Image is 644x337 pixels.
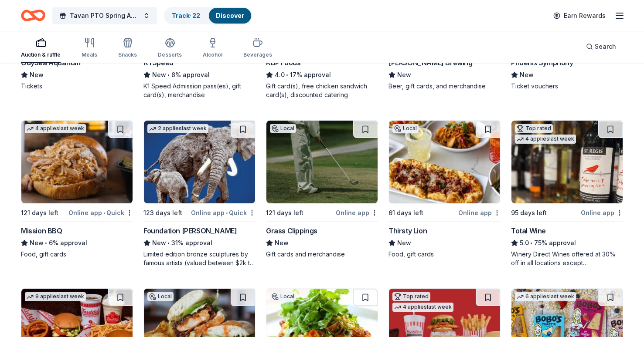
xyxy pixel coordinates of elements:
[392,303,453,312] div: 4 applies last week
[143,250,256,267] div: Limited edition bronze sculptures by famous artists (valued between $2k to $7k; proceeds will spl...
[243,34,272,63] button: Beverages
[164,7,252,24] button: Track· 22Discover
[511,250,623,267] div: Winery Direct Wines offered at 30% off in all locations except [GEOGRAPHIC_DATA], [GEOGRAPHIC_DAT...
[266,121,378,203] img: Image for Grass Clippings
[266,82,378,99] div: Gift card(s), free chicken sandwich card(s), discounted catering
[143,57,174,68] div: K1 Speed
[581,207,623,218] div: Online app
[167,71,170,78] span: •
[82,34,97,63] button: Meals
[266,120,378,259] a: Image for Grass ClippingsLocal121 days leftOnline appGrass ClippingsNewGift cards and merchandise
[515,292,576,301] div: 6 applies last week
[243,51,272,58] div: Beverages
[511,120,623,267] a: Image for Total WineTop rated4 applieslast week95 days leftOnline appTotal Wine5.0•75% approvalWi...
[103,209,105,216] span: •
[520,238,529,248] span: 5.0
[21,34,61,63] button: Auction & raffle
[548,8,611,24] a: Earn Rewards
[389,121,500,203] img: Image for Thirsty Lion
[266,250,378,259] div: Gift cards and merchandise
[144,121,255,203] img: Image for Foundation Michelangelo
[21,120,133,259] a: Image for Mission BBQ4 applieslast week121 days leftOnline app•QuickMission BBQNew•6% approvalFoo...
[216,12,244,19] a: Discover
[270,124,296,133] div: Local
[515,124,553,133] div: Top rated
[21,226,62,236] div: Mission BBQ
[275,238,289,248] span: New
[143,70,256,80] div: 8% approval
[158,51,182,58] div: Desserts
[152,70,166,80] span: New
[143,120,256,267] a: Image for Foundation Michelangelo2 applieslast week123 days leftOnline app•QuickFoundation [PERSO...
[388,250,501,259] div: Food, gift cards
[21,208,58,218] div: 121 days left
[147,292,174,301] div: Local
[158,34,182,63] button: Desserts
[511,121,623,203] img: Image for Total Wine
[388,82,501,91] div: Beer, gift cards, and merchandise
[21,5,45,26] a: Home
[511,208,547,218] div: 95 days left
[147,124,208,133] div: 2 applies last week
[152,238,166,248] span: New
[167,239,170,246] span: •
[266,57,300,68] div: KBP Foods
[266,70,378,80] div: 17% approval
[52,7,157,24] button: Tavan PTO Spring Auction
[275,70,285,80] span: 4.0
[82,51,97,58] div: Meals
[579,38,623,55] button: Search
[21,121,133,203] img: Image for Mission BBQ
[270,292,296,301] div: Local
[21,250,133,259] div: Food, gift cards
[388,120,501,259] a: Image for Thirsty Lion Local61 days leftOnline appThirsty LionNewFood, gift cards
[25,292,86,301] div: 9 applies last week
[191,207,256,218] div: Online app Quick
[511,226,546,236] div: Total Wine
[143,238,256,248] div: 31% approval
[226,209,228,216] span: •
[118,51,137,58] div: Snacks
[21,82,133,91] div: Tickets
[172,12,200,19] a: Track· 22
[203,51,222,58] div: Alcohol
[530,239,532,246] span: •
[595,41,616,52] span: Search
[21,238,133,248] div: 6% approval
[30,238,44,248] span: New
[70,10,140,21] span: Tavan PTO Spring Auction
[511,238,623,248] div: 75% approval
[388,226,427,236] div: Thirsty Lion
[25,124,86,133] div: 4 applies last week
[397,70,411,80] span: New
[143,226,237,236] div: Foundation [PERSON_NAME]
[511,82,623,91] div: Ticket vouchers
[392,124,419,133] div: Local
[388,57,473,68] div: [PERSON_NAME] Brewing
[118,34,137,63] button: Snacks
[21,57,81,68] div: OdySea Aquarium
[203,34,222,63] button: Alcohol
[515,135,576,144] div: 4 applies last week
[392,292,430,301] div: Top rated
[45,239,47,246] span: •
[143,208,182,218] div: 123 days left
[388,208,423,218] div: 61 days left
[286,71,288,78] span: •
[397,238,411,248] span: New
[336,207,378,218] div: Online app
[458,207,501,218] div: Online app
[143,82,256,99] div: K1 Speed Admission pass(es), gift card(s), merchandise
[30,70,44,80] span: New
[520,70,534,80] span: New
[266,226,317,236] div: Grass Clippings
[68,207,133,218] div: Online app Quick
[266,208,303,218] div: 121 days left
[21,51,61,58] div: Auction & raffle
[511,57,573,68] div: Phoenix Symphony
